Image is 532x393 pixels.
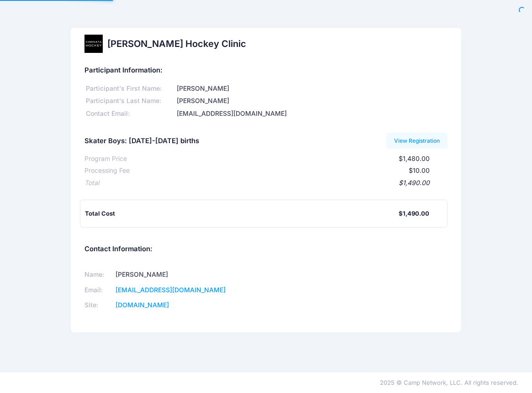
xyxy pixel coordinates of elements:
a: View Registration [386,133,448,148]
div: Total Cost [85,209,399,218]
a: [EMAIL_ADDRESS][DOMAIN_NAME] [116,286,226,294]
div: $1,490.00 [399,209,429,218]
div: Participant's First Name: [84,84,175,93]
h5: Skater Boys: [DATE]-[DATE] births [84,137,199,145]
div: Contact Email: [84,109,175,119]
td: Name: [84,267,113,282]
div: $10.00 [130,166,430,176]
div: Processing Fee [84,166,130,176]
td: [PERSON_NAME] [113,267,254,282]
div: [EMAIL_ADDRESS][DOMAIN_NAME] [175,109,448,119]
div: Participant's Last Name: [84,96,175,106]
span: 2025 © Camp Network, LLC. All rights reserved. [380,379,518,386]
div: Total [84,178,99,188]
td: Email: [84,282,113,298]
span: $1,480.00 [399,155,430,162]
div: [PERSON_NAME] [175,84,448,93]
h5: Participant Information: [84,67,448,75]
h2: [PERSON_NAME] Hockey Clinic [107,38,246,49]
h5: Contact Information: [84,245,448,253]
div: $1,490.00 [99,178,430,188]
a: [DOMAIN_NAME] [116,301,169,309]
div: [PERSON_NAME] [175,96,448,106]
div: Program Price [84,154,127,164]
td: Site: [84,298,113,313]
